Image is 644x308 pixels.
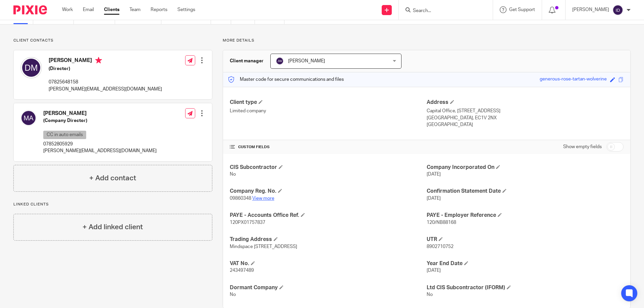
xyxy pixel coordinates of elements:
[83,6,94,13] a: Email
[49,57,162,65] h4: [PERSON_NAME]
[230,172,236,177] span: No
[427,196,441,201] span: [DATE]
[228,76,344,83] p: Master code for secure communications and files
[230,58,264,64] h3: Client manager
[104,6,119,13] a: Clients
[612,5,623,15] img: svg%3E
[230,99,427,106] h4: Client type
[230,244,297,249] span: Mindspace [STREET_ADDRESS]
[49,86,162,93] p: [PERSON_NAME][EMAIL_ADDRESS][DOMAIN_NAME]
[49,65,162,72] h5: (Director)
[62,6,73,13] a: Work
[230,220,265,225] span: 120PX01757837
[230,164,427,171] h4: CIS Subcontractor
[223,38,631,43] p: More details
[230,260,427,267] h4: VAT No.
[288,59,325,63] span: [PERSON_NAME]
[572,6,609,13] p: [PERSON_NAME]
[230,108,427,114] p: Limited company
[13,38,212,43] p: Client contacts
[427,188,624,195] h4: Confirmation Statement Date
[427,164,624,171] h4: Company Incorporated On
[427,284,624,291] h4: Ltd CIS Subcontractor (IFORM)
[427,172,441,177] span: [DATE]
[427,260,624,267] h4: Year End Date
[13,202,212,207] p: Linked clients
[427,244,453,249] span: 8902710752
[43,117,157,124] h5: (Company Director)
[43,147,157,154] p: [PERSON_NAME][EMAIL_ADDRESS][DOMAIN_NAME]
[20,57,42,78] img: svg%3E
[276,57,284,65] img: svg%3E
[427,212,624,219] h4: PAYE - Employer Reference
[230,212,427,219] h4: PAYE - Accounts Office Ref.
[13,5,47,14] img: Pixie
[177,6,195,13] a: Settings
[427,121,624,128] p: [GEOGRAPHIC_DATA]
[427,108,624,114] p: Capital Office, [STREET_ADDRESS]
[43,110,157,117] h4: [PERSON_NAME]
[563,143,602,150] label: Show empty fields
[151,6,167,13] a: Reports
[95,57,102,64] i: Primary
[540,76,607,83] div: generous-rose-tartan-wolverine
[230,284,427,291] h4: Dormant Company
[20,110,37,126] img: svg%3E
[427,268,441,273] span: [DATE]
[252,196,274,201] a: View more
[427,115,624,121] p: [GEOGRAPHIC_DATA], EC1V 2NX
[49,79,162,85] p: 07825648158
[230,144,427,150] h4: CUSTOM FIELDS
[427,220,456,225] span: 120/NB88168
[83,222,143,232] h4: + Add linked client
[89,173,136,183] h4: + Add contact
[412,8,473,14] input: Search
[230,196,251,201] span: 09860348
[230,236,427,243] h4: Trading Address
[427,292,433,297] span: No
[427,236,624,243] h4: UTR
[230,268,254,273] span: 243497489
[129,6,141,13] a: Team
[427,99,624,106] h4: Address
[509,7,535,12] span: Get Support
[43,141,157,147] p: 07852805929
[43,131,86,139] p: CC in auto emails
[230,188,427,195] h4: Company Reg. No.
[230,292,236,297] span: No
